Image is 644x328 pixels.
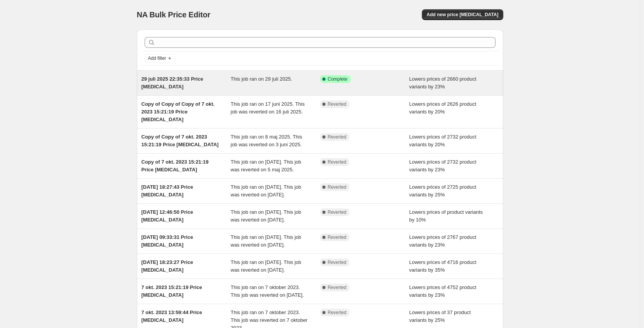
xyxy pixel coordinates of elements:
[142,159,209,172] span: Copy of 7 okt. 2023 15:21:19 Price [MEDICAL_DATA]
[231,159,301,172] span: This job ran on [DATE]. This job was reverted on 5 maj 2025.
[231,209,301,223] span: This job ran on [DATE]. This job was reverted on [DATE].
[231,134,302,147] span: This job ran on 8 maj 2025. This job was reverted on 3 juni 2025.
[231,284,304,298] span: This job ran on 7 oktober 2023. This job was reverted on [DATE].
[409,134,476,147] span: Lowers prices of 2732 product variants by 20%
[231,234,301,248] span: This job ran on [DATE]. This job was reverted on [DATE].
[142,76,203,90] span: 29 juli 2025 22:35:33 Price [MEDICAL_DATA]
[328,101,347,107] span: Reverted
[328,259,347,265] span: Reverted
[145,54,175,63] button: Add filter
[328,309,347,316] span: Reverted
[427,12,498,18] span: Add new price [MEDICAL_DATA]
[231,259,301,273] span: This job ran on [DATE]. This job was reverted on [DATE].
[328,209,347,215] span: Reverted
[231,76,292,82] span: This job ran on 29 juli 2025.
[409,309,471,323] span: Lowers prices of 37 product variants by 25%
[409,209,483,223] span: Lowers prices of product variants by 10%
[142,259,193,273] span: [DATE] 18:23:27 Price [MEDICAL_DATA]
[328,76,347,82] span: Complete
[409,76,476,90] span: Lowers prices of 2660 product variants by 23%
[328,134,347,140] span: Reverted
[142,134,219,147] span: Copy of Copy of 7 okt. 2023 15:21:19 Price [MEDICAL_DATA]
[409,284,476,298] span: Lowers prices of 4752 product variants by 23%
[137,10,211,19] span: NA Bulk Price Editor
[409,101,476,115] span: Lowers prices of 2626 product variants by 20%
[328,159,347,165] span: Reverted
[142,284,202,298] span: 7 okt. 2023 15:21:19 Price [MEDICAL_DATA]
[142,184,193,198] span: [DATE] 18:27:43 Price [MEDICAL_DATA]
[142,234,193,248] span: [DATE] 09:33:31 Price [MEDICAL_DATA]
[231,101,305,115] span: This job ran on 17 juni 2025. This job was reverted on 16 juli 2025.
[328,234,347,240] span: Reverted
[409,259,476,273] span: Lowers prices of 4716 product variants by 35%
[328,184,347,190] span: Reverted
[422,9,503,20] button: Add new price [MEDICAL_DATA]
[148,55,166,61] span: Add filter
[231,184,301,198] span: This job ran on [DATE]. This job was reverted on [DATE].
[409,159,476,172] span: Lowers prices of 2732 product variants by 23%
[142,101,215,122] span: Copy of Copy of Copy of 7 okt. 2023 15:21:19 Price [MEDICAL_DATA]
[409,184,476,198] span: Lowers prices of 2725 product variants by 25%
[328,284,347,291] span: Reverted
[142,209,193,223] span: [DATE] 12:46:50 Price [MEDICAL_DATA]
[409,234,476,248] span: Lowers prices of 2767 product variants by 23%
[142,309,202,323] span: 7 okt. 2023 13:59:44 Price [MEDICAL_DATA]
